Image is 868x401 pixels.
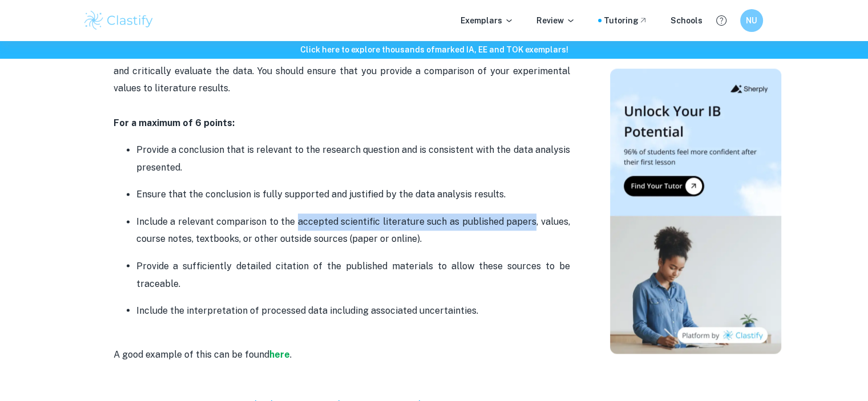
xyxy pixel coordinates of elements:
h6: NU [745,14,758,27]
button: NU [740,9,763,32]
img: Clastify logo [83,9,155,32]
p: Include the interpretation of processed data including associated uncertainties. [136,302,570,319]
a: Tutoring [604,14,648,27]
p: Provide a sufficiently detailed citation of the published materials to allow these sources to be ... [136,257,570,292]
p: Include a relevant comparison to the accepted scientific literature such as published papers, val... [136,213,570,248]
p: Review [536,14,575,27]
img: Thumbnail [610,68,781,354]
h6: Click here to explore thousands of marked IA, EE and TOK exemplars ! [2,43,866,56]
span: . [290,349,292,359]
p: Provide a conclusion that is relevant to the research question and is consistent with the data an... [136,141,570,176]
a: here [269,349,290,359]
span: A good example of this can be found [114,349,269,359]
p: Ensure that the conclusion is fully supported and justified by the data analysis results. [136,186,570,203]
button: Help and Feedback [712,11,731,30]
strong: For a maximum of 6 points: [114,118,235,128]
p: Exemplars [461,14,514,27]
a: Schools [671,14,703,27]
